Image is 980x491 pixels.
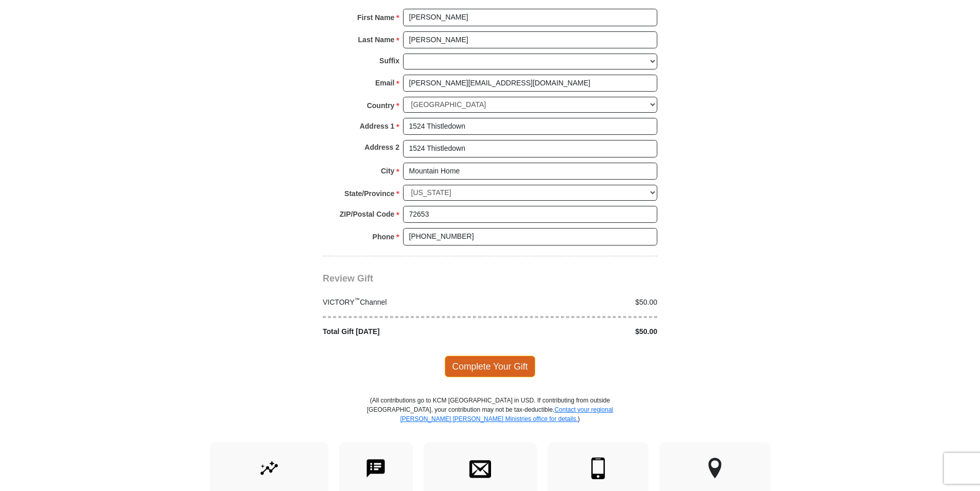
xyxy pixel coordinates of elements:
[587,458,609,479] img: mobile.svg
[379,54,399,68] strong: Suffix
[373,230,395,244] strong: Phone
[367,98,395,113] strong: Country
[357,10,394,25] strong: First Name
[469,458,491,479] img: envelope.svg
[318,297,491,308] div: VICTORY Channel
[340,207,395,221] strong: ZIP/Postal Code
[364,140,399,154] strong: Address 2
[360,119,395,133] strong: Address 1
[490,326,663,337] div: $50.00
[355,296,360,303] sup: ™
[381,164,394,178] strong: City
[258,458,280,479] img: give-by-stock.svg
[318,326,491,337] div: Total Gift [DATE]
[323,273,373,284] span: Review Gift
[445,356,536,377] span: Complete Your Gift
[375,76,394,90] strong: Email
[365,458,387,479] img: text-to-give.svg
[344,186,394,201] strong: State/Province
[358,32,395,47] strong: Last Name
[400,406,613,423] a: Contact your regional [PERSON_NAME] [PERSON_NAME] Ministries office for details.
[366,396,614,442] p: (All contributions go to KCM [GEOGRAPHIC_DATA] in USD. If contributing from outside [GEOGRAPHIC_D...
[490,297,663,308] div: $50.00
[708,458,722,479] img: other-region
